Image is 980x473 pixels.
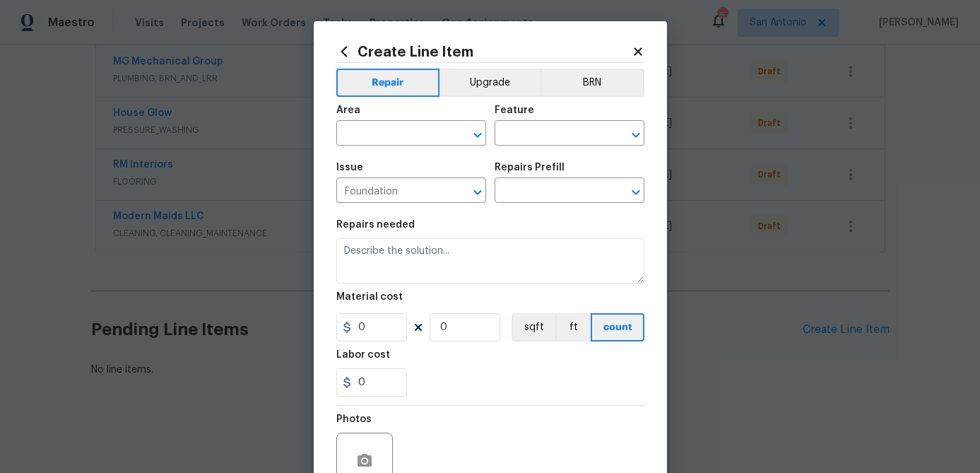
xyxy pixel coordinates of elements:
[336,163,363,173] h5: Issue
[468,125,488,145] button: Open
[555,313,591,341] button: ft
[336,292,403,302] h5: Material cost
[336,69,440,97] button: Repair
[336,220,415,230] h5: Repairs needed
[495,163,565,173] h5: Repairs Prefill
[512,313,555,341] button: sqft
[541,69,644,97] button: BRN
[336,414,372,424] h5: Photos
[468,182,488,202] button: Open
[336,105,360,115] h5: Area
[439,69,541,97] button: Upgrade
[591,313,644,341] button: count
[336,350,390,360] h5: Labor cost
[626,125,646,145] button: Open
[336,44,632,59] h2: Create Line Item
[495,105,534,115] h5: Feature
[626,182,646,202] button: Open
